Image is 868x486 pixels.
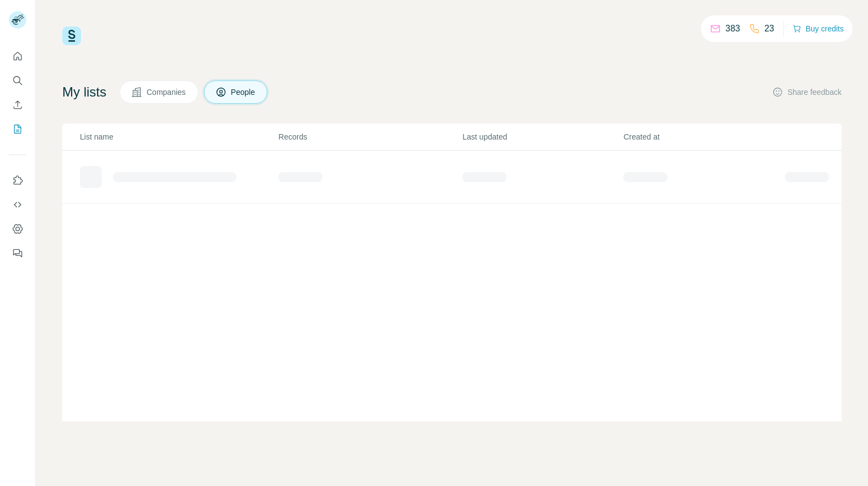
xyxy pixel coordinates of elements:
[62,83,106,101] h4: My lists
[623,131,783,142] p: Created at
[725,22,740,35] p: 383
[231,87,256,98] span: People
[147,87,187,98] span: Companies
[9,170,26,190] button: Use Surfe on LinkedIn
[278,131,461,142] p: Records
[9,119,26,139] button: My lists
[764,22,774,35] p: 23
[772,87,842,98] button: Share feedback
[9,219,26,239] button: Dashboard
[80,131,277,142] p: List name
[792,21,844,36] button: Buy credits
[9,46,26,66] button: Quick start
[9,71,26,90] button: Search
[9,95,26,115] button: Enrich CSV
[9,195,26,215] button: Use Surfe API
[62,26,81,45] img: Surfe Logo
[462,131,622,142] p: Last updated
[9,243,26,263] button: Feedback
